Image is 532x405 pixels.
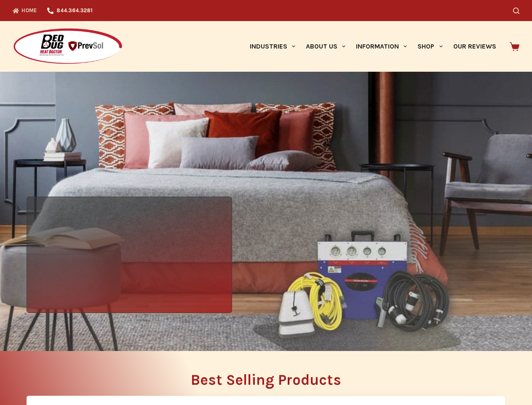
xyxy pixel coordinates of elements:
[244,21,300,72] a: Industries
[244,21,501,72] nav: Primary
[27,373,505,387] h2: Best Selling Products
[412,21,448,72] a: Shop
[351,21,412,72] a: Information
[300,21,350,72] a: About Us
[13,28,123,65] img: Prevsol/Bed Bug Heat Doctor
[513,8,519,14] button: Search
[448,21,501,72] a: Our Reviews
